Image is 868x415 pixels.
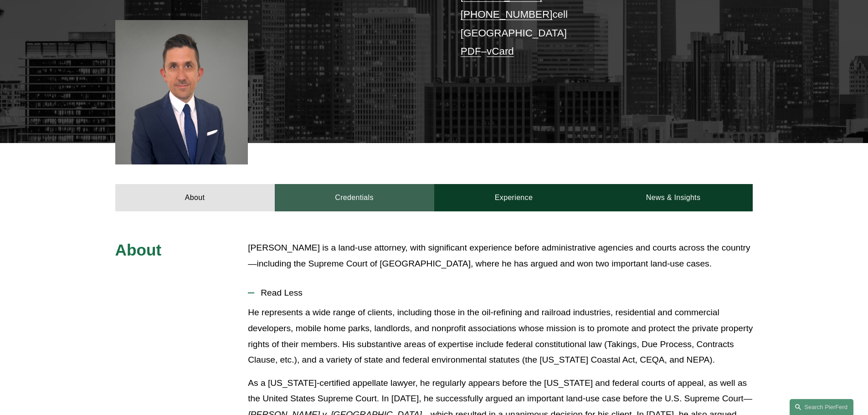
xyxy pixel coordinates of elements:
[461,9,553,20] a: [PHONE_NUMBER]
[254,288,753,298] span: Read Less
[275,184,434,211] a: Credentials
[487,46,514,57] a: vCard
[790,399,853,415] a: Search this site
[461,46,481,57] a: PDF
[248,281,753,305] button: Read Less
[593,184,753,211] a: News & Insights
[115,184,275,211] a: About
[434,184,594,211] a: Experience
[248,240,753,272] p: [PERSON_NAME] is a land-use attorney, with significant experience before administrative agencies ...
[115,241,162,259] span: About
[248,305,753,368] p: He represents a wide range of clients, including those in the oil-refining and railroad industrie...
